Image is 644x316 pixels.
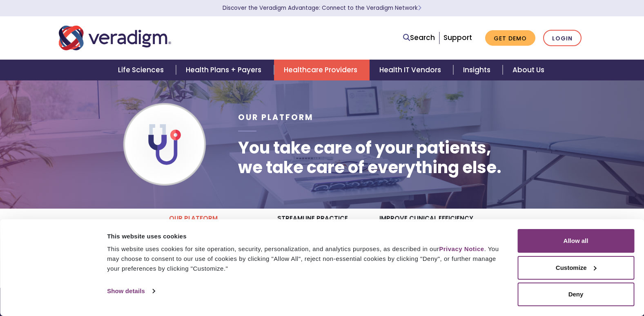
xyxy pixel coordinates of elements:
[176,60,274,80] a: Health Plans + Payers
[503,60,554,80] a: About Us
[543,30,582,47] a: Login
[418,4,421,12] span: Learn More
[59,24,171,51] img: Veradigm logo
[517,283,634,306] button: Deny
[274,60,370,80] a: Healthcare Providers
[443,33,472,42] a: Support
[485,30,535,46] a: Get Demo
[238,112,314,123] span: Our Platform
[107,244,499,274] div: This website uses cookies for site operation, security, personalization, and analytics purposes, ...
[107,285,154,297] a: Show details
[107,231,499,241] div: This website uses cookies
[517,256,634,280] button: Customize
[403,32,435,43] a: Search
[517,229,634,253] button: Allow all
[108,60,176,80] a: Life Sciences
[223,4,421,12] a: Discover the Veradigm Advantage: Connect to the Veradigm NetworkLearn More
[439,245,484,252] a: Privacy Notice
[453,60,503,80] a: Insights
[370,60,453,80] a: Health IT Vendors
[238,138,501,177] h1: You take care of your patients, we take care of everything else.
